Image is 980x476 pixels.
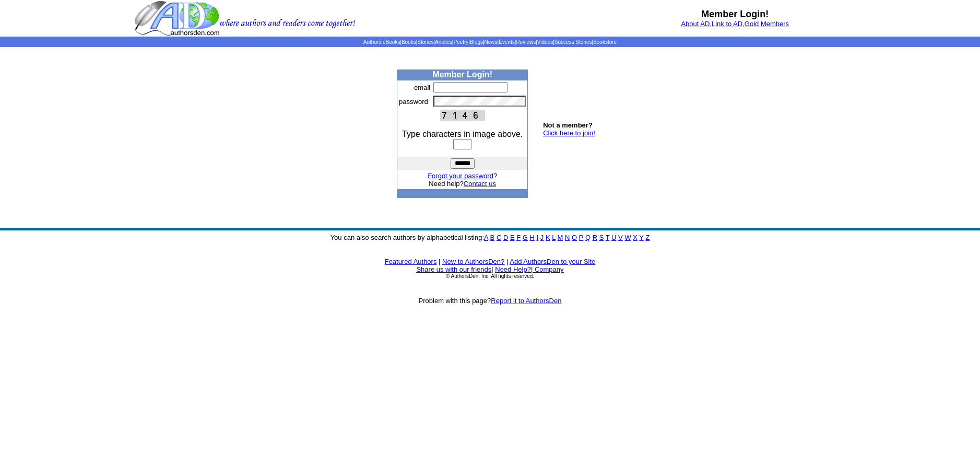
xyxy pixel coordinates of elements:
[712,20,742,28] a: Link to AD
[537,234,539,241] a: I
[453,39,468,45] a: Poetry
[546,234,550,241] a: K
[432,70,492,79] b: Member Login!
[543,129,595,137] a: Click here to join!
[363,39,381,45] a: Authors
[681,20,789,28] font: , ,
[681,20,710,28] a: About AD
[565,234,570,241] a: N
[442,258,504,265] a: New to AuthorsDen?
[552,234,556,241] a: L
[470,39,483,45] a: Blogs
[633,234,637,241] a: X
[495,265,531,273] a: Need Help?
[535,265,564,273] a: Company
[540,234,544,241] a: J
[645,234,650,241] a: Z
[417,39,433,45] a: Stories
[383,39,400,45] a: eBooks
[506,258,508,265] font: |
[572,234,577,241] a: O
[516,234,521,241] a: F
[537,39,553,45] a: Videos
[439,258,440,265] font: |
[440,110,485,121] img: This Is CAPTCHA Image
[585,234,591,241] a: Q
[497,234,501,241] a: C
[701,9,769,19] b: Member Login!
[484,234,488,241] a: A
[429,180,496,188] font: Need help?
[499,39,515,45] a: Events
[402,39,416,45] a: Books
[428,172,493,180] a: Forgot your password
[523,234,528,241] a: G
[593,234,597,241] a: R
[516,39,536,45] a: Reviews
[491,265,493,273] font: |
[491,297,561,305] a: Report it to AuthorsDen
[606,234,610,241] a: T
[618,234,623,241] a: V
[531,265,564,273] font: |
[416,265,491,273] a: Share us with our friends
[464,180,496,188] a: Contact us
[399,98,428,106] font: password
[558,234,563,241] a: M
[624,234,631,241] a: W
[490,234,495,241] a: B
[554,39,592,45] a: Success Stories
[419,297,562,305] font: Problem with this page?
[745,20,789,28] a: Gold Members
[639,234,643,241] a: Y
[330,234,650,241] font: You can also search authors by alphabetical listing:
[402,130,523,138] font: Type characters in image above.
[414,84,430,91] font: email
[593,39,617,45] a: Bookstore
[428,172,497,180] font: ?
[435,39,452,45] a: Articles
[363,39,617,45] span: | | | | | | | | | | | |
[385,258,437,265] a: Featured Authors
[503,234,508,241] a: D
[599,234,604,241] a: S
[543,121,593,129] b: Not a member?
[510,234,515,241] a: E
[611,234,616,241] a: U
[510,258,595,265] a: Add AuthorsDen to your Site
[485,39,498,45] a: News
[446,273,534,279] font: © AuthorsDen, Inc. All rights reserved.
[579,234,583,241] a: P
[530,234,535,241] a: H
